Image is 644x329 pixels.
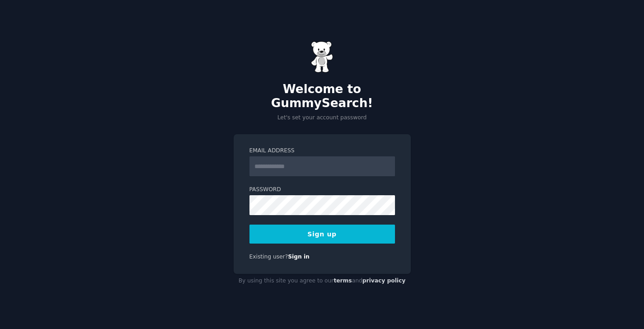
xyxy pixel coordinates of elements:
[249,225,395,244] button: Sign up
[288,254,310,260] a: Sign in
[249,147,395,155] label: Email Address
[249,254,288,260] span: Existing user?
[234,82,411,111] h2: Welcome to GummySearch!
[249,186,395,194] label: Password
[234,274,411,288] div: By using this site you agree to our and
[234,114,411,122] p: Let's set your account password
[334,277,352,284] a: terms
[311,41,334,73] img: Gummy Bear
[362,277,406,284] a: privacy policy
